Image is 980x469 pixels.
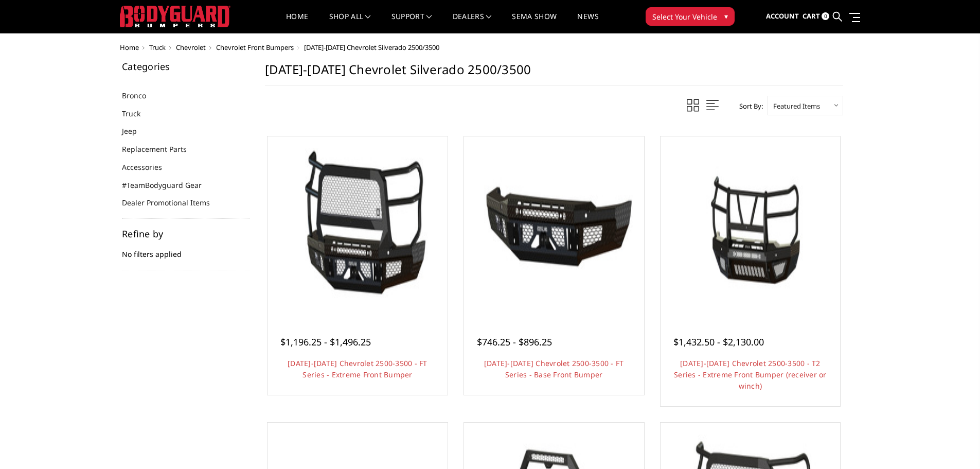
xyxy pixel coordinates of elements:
[280,336,371,348] span: $1,196.25 - $1,496.25
[484,358,624,379] a: [DATE]-[DATE] Chevrolet 2500-3500 - FT Series - Base Front Bumper
[120,6,230,27] img: BODYGUARD BUMPERS
[673,336,764,348] span: $1,432.50 - $2,130.00
[149,43,166,52] a: Truck
[477,336,552,348] span: $746.25 - $896.25
[766,3,799,30] a: Account
[652,11,717,22] span: Select Your Vehicle
[122,90,159,101] a: Bronco
[646,7,735,26] button: Select Your Vehicle
[512,13,557,33] a: SEMA Show
[577,13,598,33] a: News
[122,162,175,172] a: Accessories
[120,43,139,52] a: Home
[288,358,427,379] a: [DATE]-[DATE] Chevrolet 2500-3500 - FT Series - Extreme Front Bumper
[304,43,439,52] span: [DATE]-[DATE] Chevrolet Silverado 2500/3500
[122,180,215,190] a: #TeamBodyguard Gear
[822,12,829,20] span: 0
[122,108,153,119] a: Truck
[663,139,838,314] a: 2024-2025 Chevrolet 2500-3500 - T2 Series - Extreme Front Bumper (receiver or winch) 2024-2025 Ch...
[724,11,728,22] span: ▾
[803,3,829,30] a: Cart 0
[265,62,843,85] h1: [DATE]-[DATE] Chevrolet Silverado 2500/3500
[467,139,642,314] a: 2024-2025 Chevrolet 2500-3500 - FT Series - Base Front Bumper 2024-2025 Chevrolet 2500-3500 - FT ...
[803,11,820,21] span: Cart
[286,13,308,33] a: Home
[122,229,250,270] div: No filters applied
[734,98,763,114] label: Sort By:
[216,43,294,52] a: Chevrolet Front Bumpers
[122,144,200,154] a: Replacement Parts
[176,43,206,52] a: Chevrolet
[674,358,827,391] a: [DATE]-[DATE] Chevrolet 2500-3500 - T2 Series - Extreme Front Bumper (receiver or winch)
[122,62,250,71] h5: Categories
[122,126,150,136] a: Jeep
[329,13,371,33] a: shop all
[122,197,223,208] a: Dealer Promotional Items
[766,11,799,21] span: Account
[270,139,445,314] a: 2024-2025 Chevrolet 2500-3500 - FT Series - Extreme Front Bumper 2024-2025 Chevrolet 2500-3500 - ...
[391,13,432,33] a: Support
[122,229,250,238] h5: Refine by
[453,13,492,33] a: Dealers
